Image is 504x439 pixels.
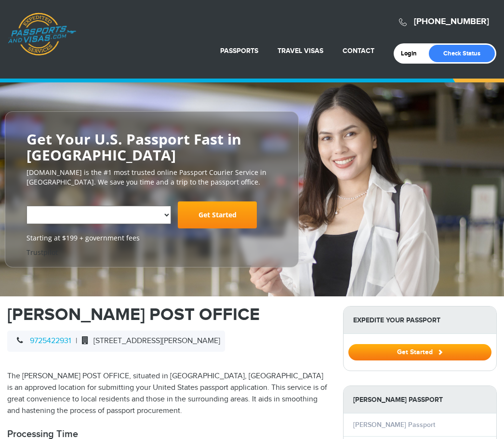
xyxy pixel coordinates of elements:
[348,344,491,360] button: Get Started
[27,131,277,163] h2: Get Your U.S. Passport Fast in [GEOGRAPHIC_DATA]
[27,248,58,257] a: Trustpilot
[344,306,496,334] strong: Expedite Your Passport
[27,233,277,243] span: Starting at $199 + government fees
[414,16,489,27] a: [PHONE_NUMBER]
[8,13,76,56] a: Passports & [DOMAIN_NAME]
[278,47,323,55] a: Travel Visas
[401,50,424,57] a: Login
[27,168,277,187] p: [DOMAIN_NAME] is the #1 most trusted online Passport Courier Service in [GEOGRAPHIC_DATA]. We sav...
[30,336,71,346] a: 9725422931
[348,348,491,356] a: Get Started
[7,306,329,323] h1: [PERSON_NAME] POST OFFICE
[178,201,257,228] a: Get Started
[77,336,220,346] span: [STREET_ADDRESS][PERSON_NAME]
[7,371,329,417] p: The [PERSON_NAME] POST OFFICE, situated in [GEOGRAPHIC_DATA], [GEOGRAPHIC_DATA] is an approved lo...
[429,45,495,62] a: Check Status
[220,47,258,55] a: Passports
[344,386,496,413] strong: [PERSON_NAME] Passport
[343,47,374,55] a: Contact
[353,421,435,429] a: [PERSON_NAME] Passport
[7,331,225,352] div: |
